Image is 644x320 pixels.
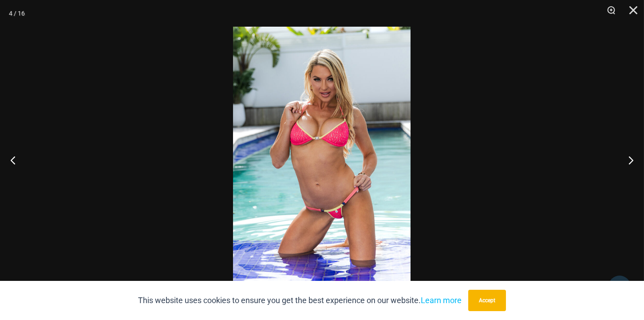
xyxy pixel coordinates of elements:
img: Bubble Mesh Highlight Pink 323 Top 421 Micro 04 [233,27,411,293]
button: Accept [468,290,506,311]
button: Next [611,138,644,182]
a: Learn more [421,296,462,305]
p: This website uses cookies to ensure you get the best experience on our website. [138,294,462,307]
div: 4 / 16 [9,7,25,20]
